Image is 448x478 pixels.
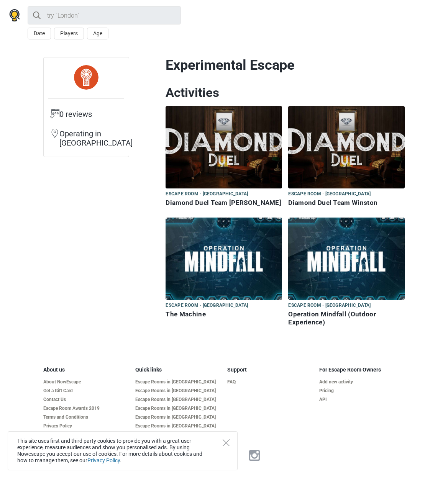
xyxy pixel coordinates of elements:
[166,301,248,310] span: Escape room · [GEOGRAPHIC_DATA]
[319,379,405,385] a: Add new activity
[59,109,133,128] td: 0 reviews
[135,414,221,420] a: Escape Rooms in [GEOGRAPHIC_DATA]
[288,199,405,207] h6: Diamond Duel Team Winston
[59,128,133,152] td: Operating in [GEOGRAPHIC_DATA]
[166,218,282,320] a: The Machine Escape room · [GEOGRAPHIC_DATA] The Machine
[87,457,120,463] a: Privacy Policy
[43,388,129,394] a: Get a Gift Card
[8,431,238,470] div: This site uses first and third party cookies to provide you with a great user experience, measure...
[135,397,221,403] a: Escape Rooms in [GEOGRAPHIC_DATA]
[28,28,51,39] button: Date
[166,310,282,318] h6: The Machine
[28,6,181,25] input: try “London”
[319,367,405,373] h5: For Escape Room Owners
[166,57,405,74] h1: Experimental Escape
[43,423,129,429] a: Privacy Policy
[135,367,221,373] h5: Quick links
[43,397,129,403] a: Contact Us
[319,388,405,394] a: Pricing
[288,106,405,188] img: Diamond Duel Team Winston
[166,106,282,208] a: Diamond Duel Team Walter Escape room · [GEOGRAPHIC_DATA] Diamond Duel Team [PERSON_NAME]
[288,301,371,310] span: Escape room · [GEOGRAPHIC_DATA]
[87,28,108,39] button: Age
[43,406,129,411] a: Escape Room Awards 2019
[288,218,405,300] img: Operation Mindfall (Outdoor Experience)
[9,9,20,21] img: Nowescape logo
[135,423,221,429] a: Escape Rooms in [GEOGRAPHIC_DATA]
[166,106,282,188] img: Diamond Duel Team Walter
[166,190,248,198] span: Escape room · [GEOGRAPHIC_DATA]
[43,414,129,420] a: Terms and Conditions
[288,218,405,328] a: Operation Mindfall (Outdoor Experience) Escape room · [GEOGRAPHIC_DATA] Operation Mindfall (Outdo...
[135,406,221,411] a: Escape Rooms in [GEOGRAPHIC_DATA]
[54,28,84,39] button: Players
[288,310,405,326] h6: Operation Mindfall (Outdoor Experience)
[166,85,405,100] h2: Activities
[135,379,221,385] a: Escape Rooms in [GEOGRAPHIC_DATA]
[319,397,405,403] a: API
[135,388,221,394] a: Escape Rooms in [GEOGRAPHIC_DATA]
[288,190,371,198] span: Escape room · [GEOGRAPHIC_DATA]
[223,439,230,446] button: Close
[227,367,313,373] h5: Support
[43,367,129,373] h5: About us
[166,199,282,207] h6: Diamond Duel Team [PERSON_NAME]
[43,379,129,385] a: About NowEscape
[227,379,313,385] a: FAQ
[166,218,282,300] img: The Machine
[288,106,405,208] a: Diamond Duel Team Winston Escape room · [GEOGRAPHIC_DATA] Diamond Duel Team Winston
